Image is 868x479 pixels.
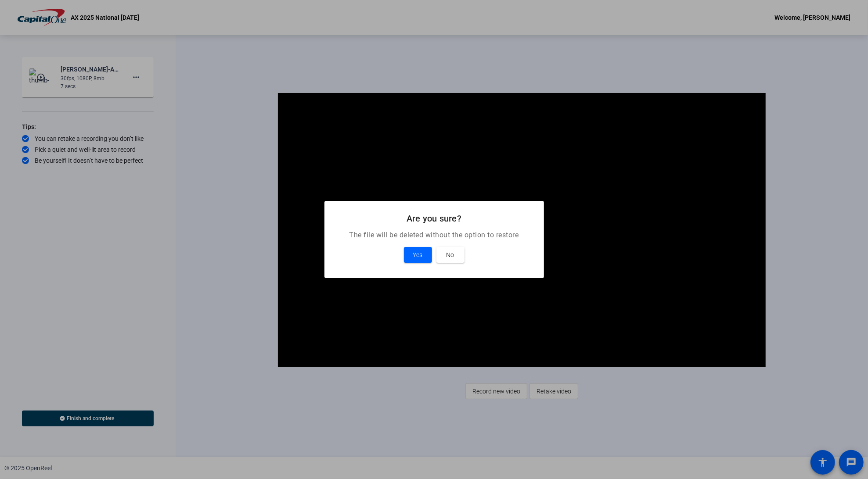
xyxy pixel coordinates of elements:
button: No [436,247,465,263]
h2: Are you sure? [335,211,533,225]
p: The file will be deleted without the option to restore [335,230,533,240]
span: No [447,250,454,260]
button: Yes [404,247,432,263]
span: Yes [413,250,423,260]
